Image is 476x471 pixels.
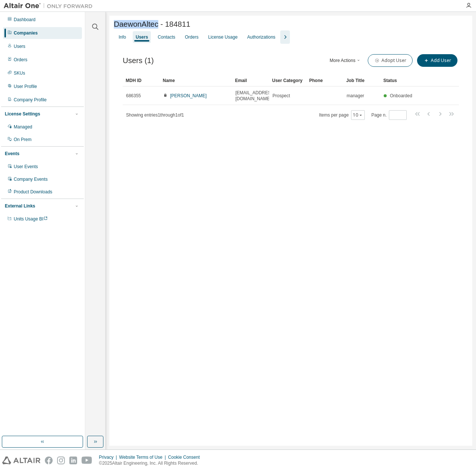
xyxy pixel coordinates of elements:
[123,56,154,65] span: Users (1)
[14,84,37,89] div: User Profile
[14,176,47,182] div: Company Events
[319,110,365,120] span: Items per page
[328,54,363,67] button: More Actions
[14,189,52,195] div: Product Downloads
[99,460,204,467] p: © 2025 Altair Engineering, Inc. All Rights Reserved.
[14,43,25,49] div: Users
[168,454,204,460] div: Cookie Consent
[45,457,53,464] img: facebook.svg
[119,34,126,40] div: Info
[353,112,363,118] button: 10
[272,75,303,86] div: User Category
[247,34,275,40] div: Authorizations
[69,457,77,464] img: linkedin.svg
[14,30,38,36] div: Companies
[57,457,65,464] img: instagram.svg
[347,93,364,99] span: manager
[272,93,290,99] span: Prospect
[158,34,175,40] div: Contacts
[82,457,92,464] img: youtube.svg
[14,124,32,130] div: Managed
[383,75,414,86] div: Status
[114,20,190,29] span: DaewonAltec - 184811
[5,151,19,157] div: Events
[5,203,35,209] div: External Links
[126,112,184,118] span: Showing entries 1 through 1 of 1
[14,97,47,103] div: Company Profile
[235,90,275,102] span: [EMAIL_ADDRESS][DOMAIN_NAME]
[371,110,407,120] span: Page n.
[136,34,148,40] div: Users
[14,17,36,23] div: Dashboard
[119,454,168,460] div: Website Terms of Use
[390,93,412,98] span: Onboarded
[368,54,413,67] button: Adopt User
[417,54,457,67] button: Add User
[14,164,38,170] div: User Events
[14,57,27,63] div: Orders
[5,111,40,117] div: License Settings
[14,70,25,76] div: SKUs
[185,34,199,40] div: Orders
[126,93,141,99] span: 686355
[99,454,119,460] div: Privacy
[235,75,266,86] div: Email
[14,216,48,222] span: Units Usage BI
[170,93,207,98] a: [PERSON_NAME]
[163,75,229,86] div: Name
[208,34,237,40] div: License Usage
[309,75,340,86] div: Phone
[14,137,32,143] div: On Prem
[346,75,377,86] div: Job Title
[4,2,96,10] img: Altair One
[2,457,40,464] img: altair_logo.svg
[126,75,157,86] div: MDH ID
